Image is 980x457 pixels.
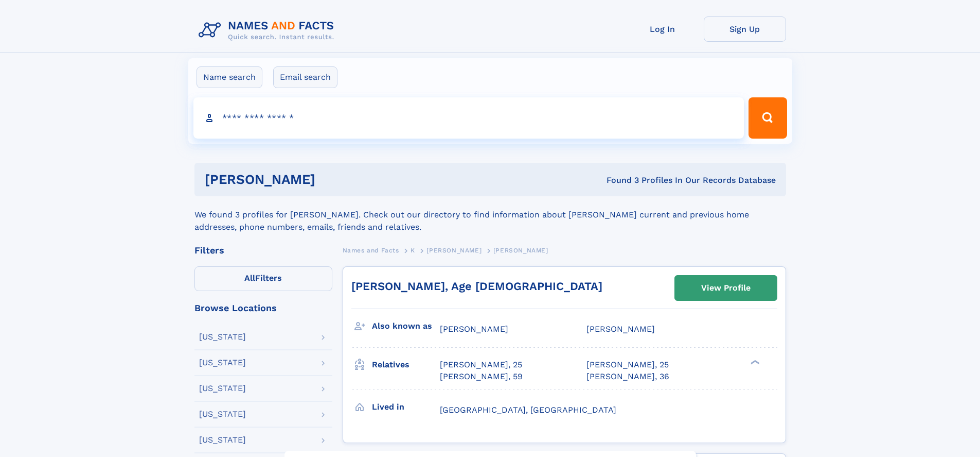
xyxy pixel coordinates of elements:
h3: Relatives [372,356,440,374]
span: All [244,273,255,283]
h3: Also known as [372,317,440,335]
span: [PERSON_NAME] [426,247,482,254]
span: [GEOGRAPHIC_DATA], [GEOGRAPHIC_DATA] [440,405,616,415]
a: K [411,244,415,257]
h3: Lived in [372,398,440,416]
div: ❯ [748,359,760,366]
label: Email search [273,66,337,88]
span: [PERSON_NAME] [440,324,508,334]
a: Sign Up [704,16,786,42]
label: Name search [197,66,262,88]
div: [US_STATE] [199,333,246,341]
a: [PERSON_NAME], Age [DEMOGRAPHIC_DATA] [351,280,602,293]
a: Names and Facts [343,244,399,257]
div: [US_STATE] [199,384,246,393]
span: [PERSON_NAME] [493,247,548,254]
div: [US_STATE] [199,359,246,367]
label: Filters [194,266,332,291]
button: Search Button [749,97,787,139]
h1: [PERSON_NAME] [205,173,461,186]
span: [PERSON_NAME] [586,324,655,334]
input: search input [193,97,744,139]
span: K [411,247,415,254]
a: [PERSON_NAME], 59 [440,371,523,382]
a: [PERSON_NAME] [426,244,482,257]
div: [US_STATE] [199,436,246,444]
div: Found 3 Profiles In Our Records Database [461,175,776,186]
div: [US_STATE] [199,410,246,418]
a: [PERSON_NAME], 36 [586,371,669,382]
a: [PERSON_NAME], 25 [586,359,669,370]
div: Filters [194,246,332,255]
a: View Profile [675,276,777,300]
a: Log In [621,16,704,42]
div: Browse Locations [194,303,332,313]
div: We found 3 profiles for [PERSON_NAME]. Check out our directory to find information about [PERSON_... [194,196,786,233]
a: [PERSON_NAME], 25 [440,359,522,370]
img: Logo Names and Facts [194,16,343,44]
div: View Profile [701,276,751,300]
